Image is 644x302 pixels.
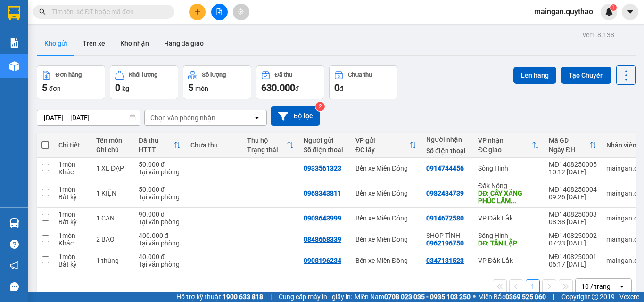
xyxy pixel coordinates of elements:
[549,168,597,176] div: 10:12 [DATE]
[549,232,597,239] div: MĐ1408250002
[37,65,105,99] button: Đơn hàng5đơn
[75,32,113,55] button: Trên xe
[426,214,464,222] div: 0914672580
[304,214,341,222] div: 0908643999
[58,261,87,268] div: Bất kỳ
[549,239,597,247] div: 07:23 [DATE]
[561,67,611,84] button: Tạo Chuyến
[592,294,598,300] span: copyright
[216,8,223,15] span: file-add
[549,186,597,193] div: MĐ1408250004
[271,106,320,126] button: Bộ lọc
[10,240,19,249] span: question-circle
[511,197,516,204] span: ...
[626,8,635,16] span: caret-down
[139,261,181,268] div: Tại văn phòng
[256,65,324,99] button: Đã thu630.000đ
[247,137,287,144] div: Thu hộ
[58,218,87,226] div: Bất kỳ
[279,292,352,302] span: Cung cấp máy in - giấy in:
[348,72,372,78] div: Chưa thu
[139,232,181,239] div: 400.000 đ
[355,164,417,172] div: Bến xe Miền Đông
[189,4,206,20] button: plus
[622,4,638,20] button: caret-down
[513,67,556,84] button: Lên hàng
[339,85,343,92] span: đ
[56,72,82,78] div: Đơn hàng
[190,141,238,149] div: Chưa thu
[270,292,272,302] span: |
[295,85,299,92] span: đ
[139,193,181,201] div: Tại văn phòng
[58,232,87,239] div: 1 món
[581,282,611,291] div: 10 / trang
[194,8,201,15] span: plus
[473,295,476,299] span: ⚪️
[275,72,292,78] div: Đã thu
[37,32,75,55] button: Kho gửi
[188,82,193,93] span: 5
[238,8,244,15] span: aim
[8,6,20,20] img: logo-vxr
[223,293,263,301] strong: 1900 633 818
[52,7,163,17] input: Tìm tên, số ĐT hoặc mã đơn
[96,257,129,264] div: 1 thùng
[122,85,129,92] span: kg
[478,232,539,239] div: Sông Hinh
[544,133,602,158] th: Toggle SortBy
[58,186,87,193] div: 1 món
[549,193,597,201] div: 09:26 [DATE]
[611,4,615,11] span: 1
[139,218,181,226] div: Tại văn phòng
[49,85,61,92] span: đơn
[157,32,211,55] button: Hàng đã giao
[355,257,417,264] div: Bến xe Miền Đông
[139,186,181,193] div: 50.000 đ
[304,137,346,144] div: Người gửi
[355,236,417,243] div: Bến xe Miền Đông
[39,8,46,15] span: search
[9,61,19,71] img: warehouse-icon
[549,253,597,261] div: MĐ1408250001
[58,161,87,168] div: 1 món
[10,261,19,270] span: notification
[304,146,346,154] div: Số điện thoại
[58,168,87,176] div: Khác
[304,164,341,172] div: 0933561323
[605,8,613,16] img: icon-new-feature
[96,164,129,172] div: 1 XE ĐẠP
[58,193,87,201] div: Bất kỳ
[304,257,341,264] div: 0908196234
[96,236,129,243] div: 2 BAO
[426,164,464,172] div: 0914744456
[478,189,539,204] div: DĐ: CÂY XĂNG PHÚC LÂM ĐAKMIL
[549,137,589,144] div: Mã GD
[355,214,417,222] div: Bến xe Miền Đông
[139,146,173,154] div: HTTT
[110,65,178,99] button: Khối lượng0kg
[527,6,601,17] span: maingan.quythao
[139,211,181,218] div: 90.000 đ
[426,189,464,197] div: 0982484739
[478,182,539,189] div: Đăk Nông
[58,141,87,149] div: Chi tiết
[426,257,464,264] div: 0347131523
[478,137,532,144] div: VP nhận
[242,133,299,158] th: Toggle SortBy
[211,4,228,20] button: file-add
[42,82,47,93] span: 5
[10,282,19,291] span: message
[351,133,421,158] th: Toggle SortBy
[334,82,339,93] span: 0
[37,110,140,125] input: Select a date range.
[195,85,208,92] span: món
[96,146,129,154] div: Ghi chú
[426,232,469,239] div: SHOP TÌNH
[139,161,181,168] div: 50.000 đ
[9,38,19,48] img: solution-icon
[583,30,614,40] div: ver 1.8.138
[247,146,287,154] div: Trạng thái
[139,168,181,176] div: Tại văn phòng
[304,189,341,197] div: 0968343811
